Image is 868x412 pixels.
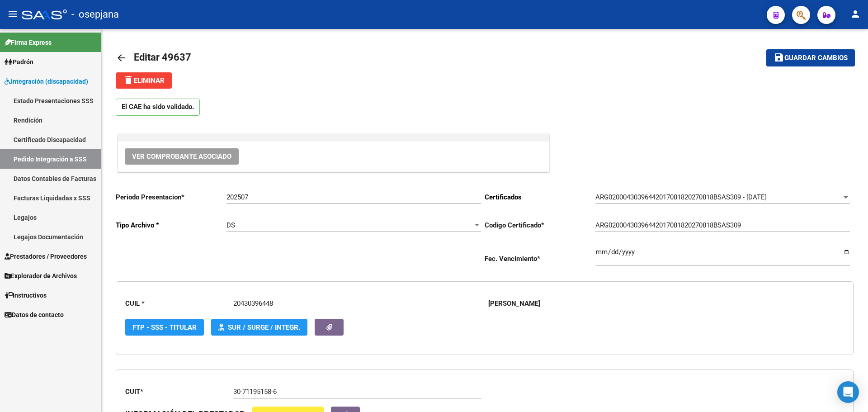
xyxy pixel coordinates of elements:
p: El CAE ha sido validado. [116,99,200,116]
button: Ver Comprobante Asociado [125,148,239,165]
mat-icon: delete [123,75,134,85]
span: Guardar cambios [784,54,848,62]
span: Ver Comprobante Asociado [132,152,231,161]
mat-icon: menu [7,9,18,19]
p: Tipo Archivo * [116,220,226,230]
span: SUR / SURGE / INTEGR. [228,323,300,331]
p: Certificados [485,192,595,202]
span: Prestadores / Proveedores [5,251,87,261]
span: Instructivos [5,290,47,300]
span: Explorador de Archivos [5,271,77,281]
mat-icon: save [774,52,784,63]
div: Open Intercom Messenger [837,381,859,403]
span: Eliminar [123,76,165,85]
span: Integración (discapacidad) [5,76,88,86]
p: Periodo Presentacion [116,192,226,202]
span: Padrón [5,57,33,67]
p: CUIT [125,387,233,397]
span: Datos de contacto [5,310,64,320]
mat-icon: person [850,9,861,19]
span: FTP - SSS - Titular [132,323,197,331]
button: Eliminar [116,72,172,89]
button: Guardar cambios [766,49,855,66]
p: Codigo Certificado [485,220,595,230]
span: Firma Express [5,38,52,47]
span: ARG02000430396442017081820270818BSAS309 - [DATE] [595,193,767,201]
p: CUIL * [125,298,233,308]
mat-icon: arrow_back [116,52,127,63]
span: DS [226,221,235,229]
p: Fec. Vencimiento [485,254,595,264]
p: [PERSON_NAME] [488,298,540,308]
span: - osepjana [71,5,119,24]
span: Editar 49637 [134,52,191,63]
button: FTP - SSS - Titular [125,319,204,336]
button: SUR / SURGE / INTEGR. [211,319,307,336]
